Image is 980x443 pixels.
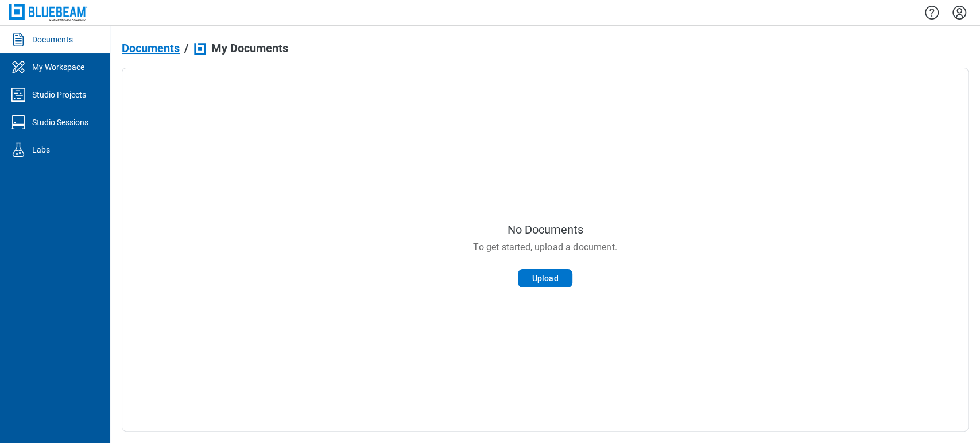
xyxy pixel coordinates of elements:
[508,223,583,236] p: No Documents
[950,3,969,22] button: Settings
[9,86,28,104] svg: Studio Projects
[9,58,28,76] svg: My Workspace
[9,30,28,49] svg: Documents
[184,42,188,55] div: /
[9,4,87,21] img: Bluebeam, Inc.
[32,89,86,100] div: Studio Projects
[211,42,288,55] span: My Documents
[32,144,50,156] div: Labs
[9,113,28,131] svg: Studio Sessions
[122,42,180,55] span: Documents
[32,34,73,45] div: Documents
[518,269,573,287] button: Upload
[32,116,88,128] div: Studio Sessions
[9,141,28,159] svg: Labs
[32,61,84,73] div: My Workspace
[473,241,617,254] p: To get started, upload a document.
